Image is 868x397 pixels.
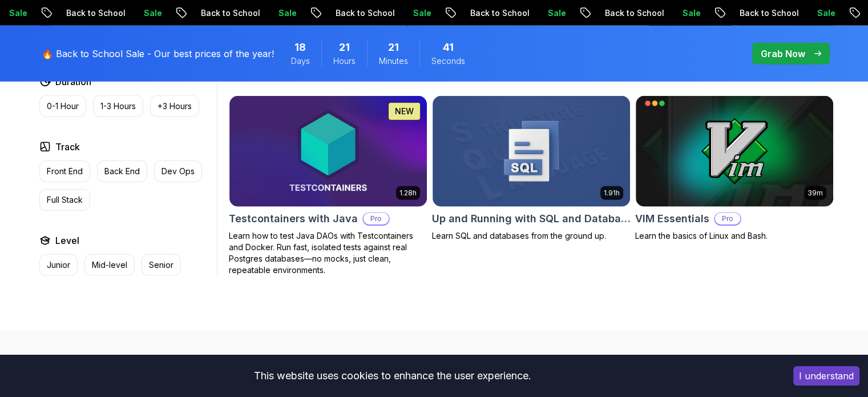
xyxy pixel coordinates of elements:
[42,47,274,61] p: 🔥 Back to School Sale - Our best prices of the year!
[47,259,70,271] p: Junior
[458,7,535,19] p: Back to School
[379,55,408,67] span: Minutes
[364,213,389,224] p: Pro
[229,96,427,207] img: Testcontainers with Java card
[162,166,195,177] p: Dev Ops
[158,101,192,112] p: +3 Hours
[635,230,834,242] p: Learn the basics of Linux and Bash.
[55,75,91,89] h2: Duration
[432,95,631,242] a: Up and Running with SQL and Databases card1.91hUp and Running with SQL and DatabasesLearn SQL and...
[229,230,427,276] p: Learn how to test Java DAOs with Testcontainers and Docker. Run fast, isolated tests against real...
[431,55,465,67] span: Seconds
[39,95,86,117] button: 0-1 Hour
[47,194,83,206] p: Full Stack
[395,106,414,117] p: NEW
[39,161,90,182] button: Front End
[39,254,78,276] button: Junior
[149,259,173,271] p: Senior
[54,7,131,19] p: Back to School
[84,254,135,276] button: Mid-level
[291,55,310,67] span: Days
[154,161,202,182] button: Dev Ops
[670,7,706,19] p: Sale
[93,95,143,117] button: 1-3 Hours
[104,166,140,177] p: Back End
[131,7,168,19] p: Sale
[635,211,709,227] h2: VIM Essentials
[55,234,79,247] h2: Level
[339,39,350,55] span: 21 Hours
[432,230,631,242] p: Learn SQL and databases from the ground up.
[229,95,427,276] a: Testcontainers with Java card1.28hNEWTestcontainers with JavaProLearn how to test Java DAOs with ...
[266,7,302,19] p: Sale
[399,189,417,198] p: 1.28h
[97,161,147,182] button: Back End
[535,7,572,19] p: Sale
[761,47,805,61] p: Grab Now
[39,189,90,211] button: Full Stack
[715,213,740,224] p: Pro
[92,259,127,271] p: Mid-level
[432,211,631,227] h2: Up and Running with SQL and Databases
[9,363,776,388] div: This website uses cookies to enhance the user experience.
[401,7,437,19] p: Sale
[47,166,83,177] p: Front End
[604,189,620,198] p: 1.91h
[805,7,841,19] p: Sale
[100,101,136,112] p: 1-3 Hours
[142,254,181,276] button: Senior
[592,7,670,19] p: Back to School
[388,39,399,55] span: 21 Minutes
[150,95,199,117] button: +3 Hours
[793,366,859,386] button: Accept cookies
[636,96,833,207] img: VIM Essentials card
[323,7,401,19] p: Back to School
[188,7,266,19] p: Back to School
[808,189,823,198] p: 39m
[443,39,454,55] span: 41 Seconds
[433,96,630,207] img: Up and Running with SQL and Databases card
[294,39,306,55] span: 18 Days
[55,140,80,154] h2: Track
[333,55,356,67] span: Hours
[635,95,834,242] a: VIM Essentials card39mVIM EssentialsProLearn the basics of Linux and Bash.
[229,211,358,227] h2: Testcontainers with Java
[47,101,79,112] p: 0-1 Hour
[727,7,805,19] p: Back to School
